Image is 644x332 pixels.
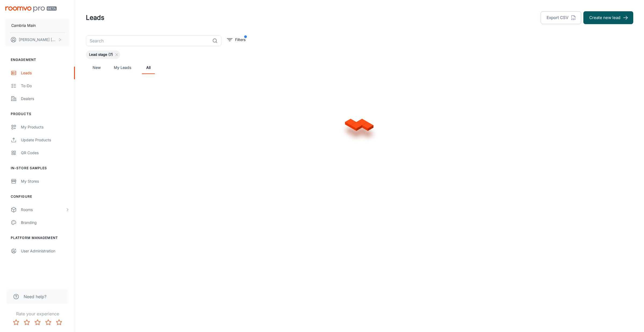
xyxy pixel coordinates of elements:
[21,150,69,156] div: QR Codes
[21,137,69,143] div: Update Products
[21,96,69,102] div: Dealers
[226,35,247,44] button: filter
[86,35,210,46] input: Search
[21,83,69,89] div: To-do
[19,37,57,43] p: [PERSON_NAME] [PERSON_NAME]
[142,61,155,74] a: All
[86,13,104,23] h1: Leads
[86,52,116,57] span: Lead stage (7)
[114,61,131,74] a: My Leads
[11,23,36,28] p: Cambria Main
[21,124,69,130] div: My Products
[86,50,120,59] div: Lead stage (7)
[541,11,581,24] button: Export CSV
[5,19,69,32] button: Cambria Main
[583,11,633,24] button: Create new lead
[235,37,246,43] p: Filters
[5,6,57,12] img: Roomvo PRO Beta
[5,33,69,47] button: [PERSON_NAME] [PERSON_NAME]
[21,70,69,76] div: Leads
[90,61,103,74] a: New
[21,178,69,184] div: My Stores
